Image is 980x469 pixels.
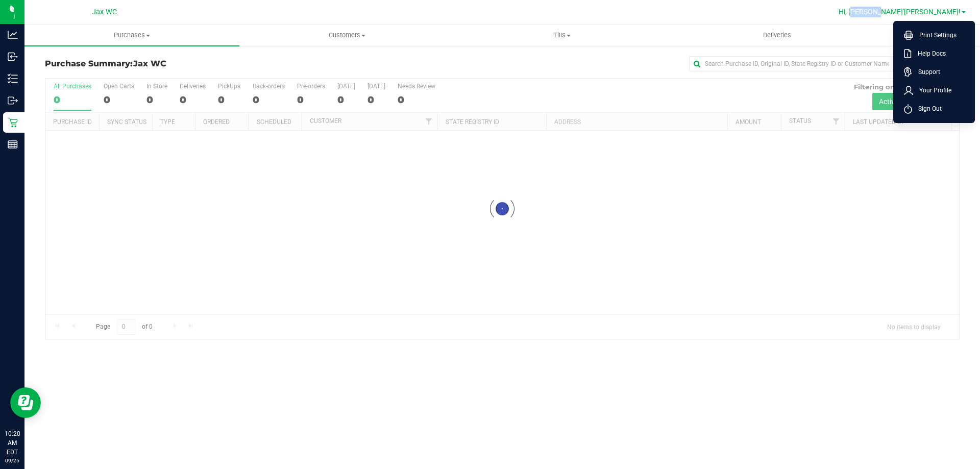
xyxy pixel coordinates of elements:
[5,457,20,464] p: 09/25
[8,52,18,62] inline-svg: Inbound
[8,117,18,128] inline-svg: Retail
[45,59,350,68] h3: Purchase Summary:
[92,8,117,16] span: Jax WC
[8,95,18,106] inline-svg: Outbound
[8,139,18,150] inline-svg: Reports
[8,30,18,40] inline-svg: Analytics
[240,31,454,40] span: Customers
[839,8,961,16] span: Hi, [PERSON_NAME]'[PERSON_NAME]!
[749,31,805,40] span: Deliveries
[5,429,20,457] p: 10:20 AM EDT
[10,387,41,418] iframe: Resource center
[913,85,951,95] span: Your Profile
[896,100,972,118] li: Sign Out
[133,59,166,68] span: Jax WC
[670,24,885,46] a: Deliveries
[913,30,957,40] span: Print Settings
[912,48,946,59] span: Help Docs
[689,56,893,71] input: Search Purchase ID, Original ID, State Registry ID or Customer Name...
[904,48,968,59] a: Help Docs
[24,24,239,46] a: Purchases
[8,73,18,84] inline-svg: Inventory
[455,31,669,40] span: Tills
[912,104,942,114] span: Sign Out
[24,31,239,40] span: Purchases
[239,24,454,46] a: Customers
[912,67,940,77] span: Support
[454,24,669,46] a: Tills
[904,67,968,77] a: Support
